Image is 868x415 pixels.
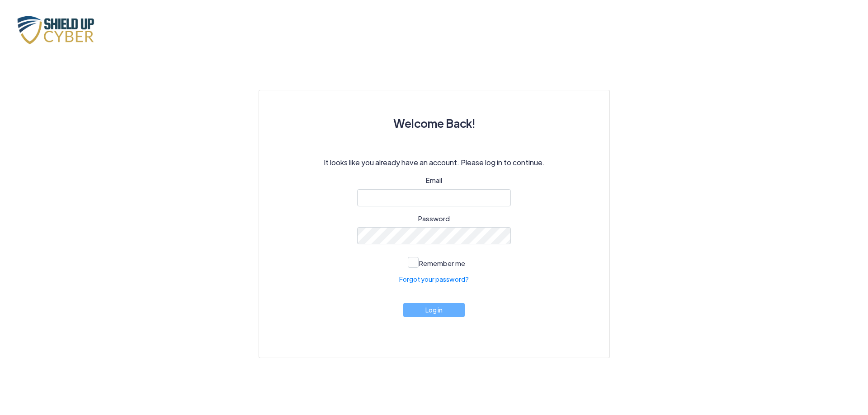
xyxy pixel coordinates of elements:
[403,303,465,317] button: Log in
[418,214,450,224] label: Password
[419,259,465,267] span: Remember me
[281,112,588,135] h3: Welcome Back!
[399,275,469,284] a: Forgot your password?
[14,13,104,47] img: x7pemu0IxLxkcbZJZdzx2HwkaHwO9aaLS0XkQIJL.png
[281,157,588,168] p: It looks like you already have an account. Please log in to continue.
[426,175,442,186] label: Email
